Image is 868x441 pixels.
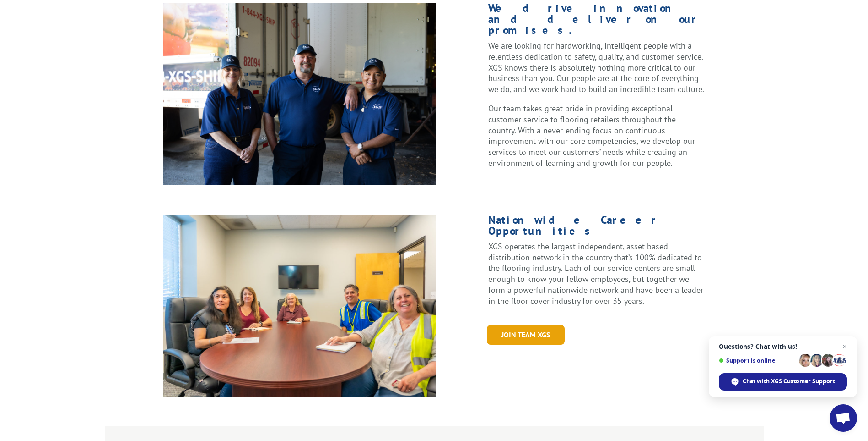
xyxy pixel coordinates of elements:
[488,241,705,307] p: XGS operates the largest independent, asset-based distribution network in the country that’s 100%...
[743,377,835,386] span: Chat with XGS Customer Support
[719,373,847,391] span: Chat with XGS Customer Support
[488,40,705,103] p: We are looking for hardworking, intelligent people with a relentless dedication to safety, qualit...
[163,215,436,397] img: Chino_Shoot_Selects32
[487,325,565,345] a: Join Team XGS
[488,213,659,238] span: Nationwide Career Opportunities
[488,3,705,40] h1: We drive innovation and deliver on our promises.
[830,404,857,432] a: Open chat
[163,3,436,185] img: TunnelHill_52
[488,103,705,169] p: Our team takes great pride in providing exceptional customer service to flooring retailers throug...
[719,343,847,350] span: Questions? Chat with us!
[719,357,796,364] span: Support is online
